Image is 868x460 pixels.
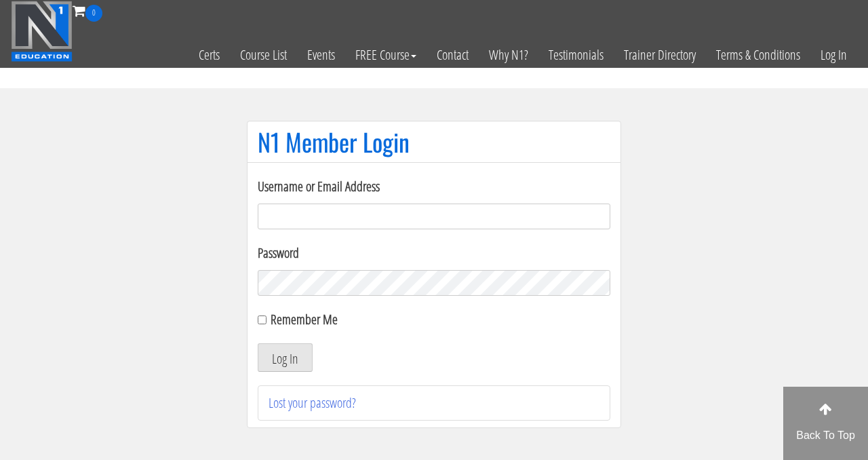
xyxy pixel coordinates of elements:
a: Course List [230,22,297,88]
a: Testimonials [538,22,614,88]
label: Password [258,243,610,263]
a: Events [297,22,345,88]
a: Lost your password? [269,394,356,412]
a: FREE Course [345,22,427,88]
label: Username or Email Address [258,176,610,197]
button: Log In [258,343,313,372]
a: Certs [189,22,230,88]
a: Log In [810,22,857,88]
label: Remember Me [271,310,338,328]
a: Why N1? [479,22,538,88]
a: Contact [427,22,479,88]
a: Trainer Directory [614,22,706,88]
span: 0 [85,5,102,22]
img: n1-education [11,1,73,62]
a: 0 [73,1,102,20]
h1: N1 Member Login [258,128,610,155]
a: Terms & Conditions [706,22,810,88]
p: Back To Top [783,427,868,444]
